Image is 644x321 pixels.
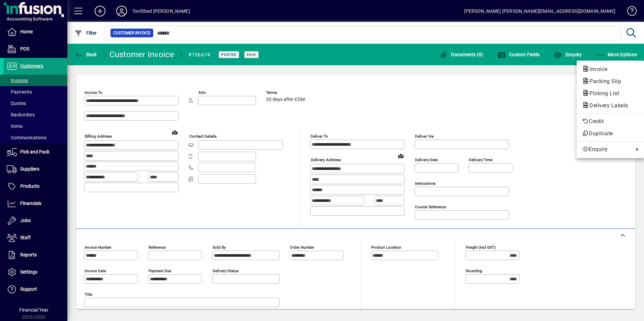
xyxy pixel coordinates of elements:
[582,78,624,84] span: Packing Slip
[582,130,639,138] span: Duplicate
[582,117,639,126] span: Credit
[582,145,631,153] span: Enquiry
[582,90,622,97] span: Picking List
[582,66,611,72] span: Invoice
[582,102,632,109] span: Delivery Labels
